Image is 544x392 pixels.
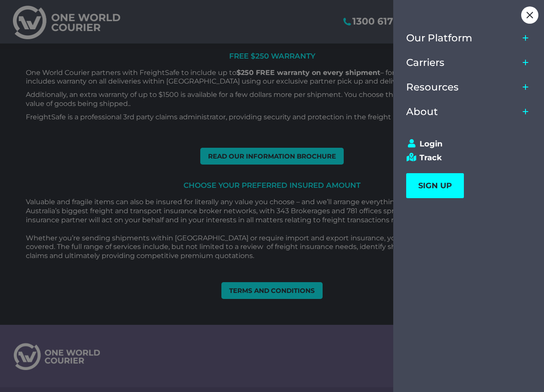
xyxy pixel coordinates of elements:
span: Carriers [406,57,445,68]
span: SIGN UP [418,181,452,190]
a: Track [406,153,523,162]
span: Our Platform [406,32,472,44]
a: Login [406,139,523,149]
a: Our Platform [406,26,519,50]
a: About [406,100,519,124]
a: Carriers [406,50,519,75]
span: About [406,106,438,118]
a: Resources [406,75,519,100]
div: Close [521,6,538,24]
a: SIGN UP [406,173,464,198]
span: Resources [406,81,459,93]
